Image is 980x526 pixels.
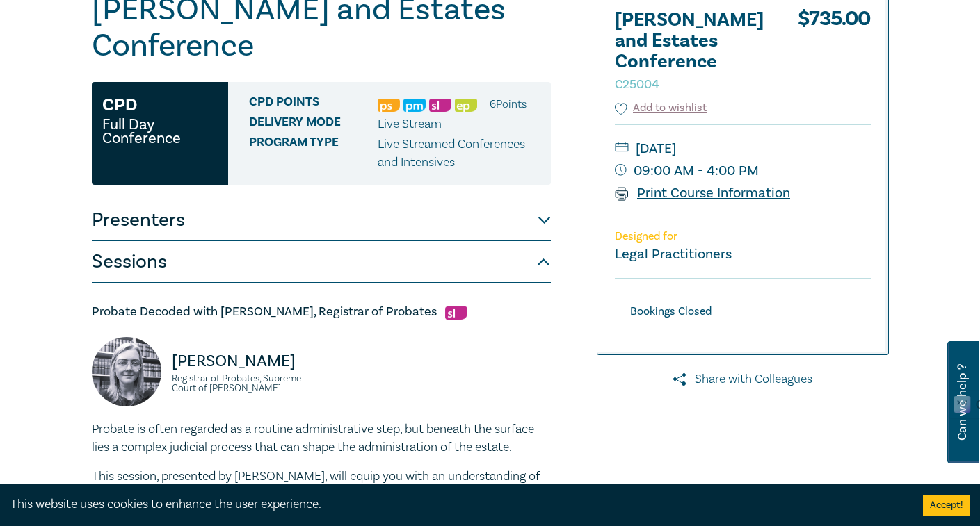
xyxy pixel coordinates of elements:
img: Practice Management & Business Skills [403,99,426,112]
p: Designed for [615,230,871,243]
small: Registrar of Probates, Supreme Court of [PERSON_NAME] [172,374,313,393]
p: Probate is often regarded as a routine administrative step, but beneath the surface lies a comple... [92,420,551,457]
a: Share with Colleagues [597,370,889,388]
img: Substantive Law [445,306,467,320]
h3: CPD [102,92,137,117]
small: 09:00 AM - 4:00 PM [615,160,871,182]
li: 6 Point s [490,95,527,113]
p: [PERSON_NAME] [172,350,313,372]
div: Bookings Closed [615,302,727,321]
span: Can we help ? [956,350,969,455]
button: Sessions [92,241,551,283]
img: Ethics & Professional Responsibility [455,99,477,112]
small: Full Day Conference [102,117,218,145]
span: Delivery Mode [249,115,378,133]
small: [DATE] [615,138,871,160]
button: Accept cookies [923,495,970,516]
img: Substantive Law [429,99,451,112]
div: $ 735.00 [798,10,871,100]
div: This website uses cookies to enhance the user experience. [10,495,902,513]
button: Presenters [92,199,551,241]
a: Print Course Information [615,184,791,202]
small: Legal Practitioners [615,245,732,263]
button: Add to wishlist [615,100,707,116]
h2: [PERSON_NAME] and Estates Conference [615,10,768,93]
span: CPD Points [249,95,378,113]
img: Kate Price [92,337,161,406]
small: C25004 [615,76,659,92]
img: Professional Skills [378,99,400,112]
h5: Probate Decoded with [PERSON_NAME], Registrar of Probates [92,304,551,320]
span: Program type [249,135,378,172]
p: Live Streamed Conferences and Intensives [378,135,540,172]
span: Live Stream [378,116,442,132]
